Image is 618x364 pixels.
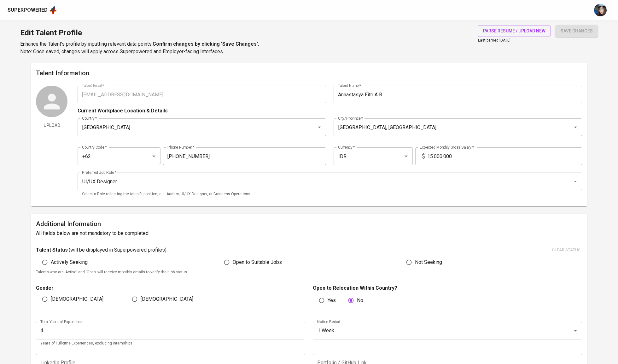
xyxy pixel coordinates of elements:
[571,123,580,132] button: Open
[556,25,598,37] button: save changes
[141,295,193,303] span: [DEMOGRAPHIC_DATA]
[36,269,582,276] p: Talents who are 'Active' and 'Open' will receive monthly emails to verify their job status.
[36,246,68,254] p: Talent Status
[357,297,363,304] span: No
[478,25,551,37] button: parse resume / upload new
[49,5,57,15] img: app logo
[36,219,582,229] h6: Additional Information
[483,27,545,35] span: parse resume / upload new
[313,284,582,292] p: Open to Relocation Within Country?
[78,107,168,115] p: Current Workplace Location & Details
[478,38,510,43] span: Last parsed [DATE]
[8,7,48,14] div: Superpowered
[51,295,103,303] span: [DEMOGRAPHIC_DATA]
[40,340,301,347] p: Years of Full-time Experiences, excluding internships.
[38,122,65,129] span: Upload
[315,123,324,132] button: Open
[402,152,411,161] button: Open
[594,4,607,16] img: diazagista@glints.com
[36,120,67,131] button: Upload
[233,259,282,266] span: Open to Suitable Jobs
[20,25,259,40] h1: Edit Talent Profile
[20,40,259,55] p: Enhance the Talent's profile by inputting relevant data points. Note: Once saved, changes will ap...
[571,177,580,186] button: Open
[415,259,442,266] span: Not Seeking
[149,152,158,161] button: Open
[36,68,582,78] h6: Talent Information
[8,5,57,15] a: Superpoweredapp logo
[571,326,580,335] button: Open
[328,297,336,304] span: Yes
[36,284,305,292] p: Gender
[36,229,582,238] h6: All fields below are not mandatory to be completed.
[51,259,88,266] span: Actively Seeking
[69,246,166,254] p: ( will be displayed in Superpowered profiles )
[153,41,259,47] b: Confirm changes by clicking 'Save Changes'.
[82,191,578,197] p: Select a Role reflecting the talent’s position, e.g. Auditor, UI/UX Designer, or Business Operati...
[561,27,593,35] span: save changes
